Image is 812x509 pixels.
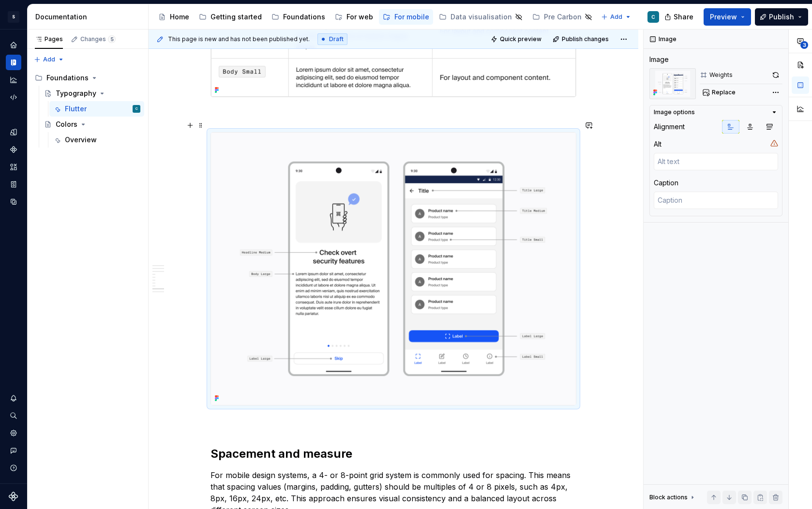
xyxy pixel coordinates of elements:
button: Publish [755,8,808,26]
span: 5 [108,35,116,43]
button: Notifications [6,390,21,406]
div: Overview [65,135,97,145]
div: Foundations [31,70,144,86]
a: For mobile [379,9,433,25]
div: Home [170,12,189,22]
div: Alignment [654,122,685,132]
a: For web [331,9,377,25]
button: Contact support [6,443,21,458]
div: Page tree [154,7,596,27]
div: Alt [654,139,662,149]
div: Foundations [283,12,325,22]
span: This page is new and has not been published yet. [168,35,310,43]
a: Data sources [6,194,21,210]
span: Quick preview [500,35,541,43]
div: Pages [35,35,63,43]
a: Colors [40,117,144,132]
h2: Spacement and measure [211,446,576,462]
button: Replace [700,86,740,99]
div: C [135,104,138,114]
span: Publish changes [562,35,609,43]
a: Code automation [6,90,21,105]
a: Assets [6,159,21,175]
a: Analytics [6,72,21,88]
button: Search ⌘K [6,408,21,423]
button: Add [598,10,634,24]
a: Foundations [268,9,329,25]
div: S [8,11,19,23]
button: Publish changes [550,32,613,46]
button: Quick preview [488,32,546,46]
div: Pre Carbon [544,12,582,22]
img: 4b616445-42c2-4624-a2f0-7a19e8dc9abb.png [649,68,696,99]
span: Add [610,13,622,21]
button: Image options [654,108,778,116]
svg: Supernova Logo [9,492,18,501]
a: Getting started [195,9,266,25]
div: For web [346,12,373,22]
div: Getting started [211,12,262,22]
div: Documentation [35,12,144,22]
a: Data visualisation [435,9,526,25]
div: Data visualisation [451,12,512,22]
button: Add [31,53,67,66]
img: 4b616445-42c2-4624-a2f0-7a19e8dc9abb.png [211,133,576,405]
a: Components [6,142,21,157]
div: Block actions [649,491,696,504]
span: Draft [329,35,344,43]
a: FlutterC [49,101,144,117]
div: Image [649,55,669,64]
div: Typography [56,89,96,98]
a: Typography [40,86,144,101]
button: Share [660,8,700,26]
div: Colors [56,120,77,129]
button: Preview [704,8,751,26]
a: Design tokens [6,124,21,140]
div: Page tree [31,70,144,148]
div: Weights [709,71,733,79]
a: Documentation [6,55,21,70]
div: Flutter [65,104,87,114]
a: Storybook stories [6,177,21,192]
a: Overview [49,132,144,148]
div: Foundations [46,73,89,83]
a: Home [154,9,193,25]
div: Changes [80,35,116,43]
a: Home [6,37,21,53]
a: Settings [6,425,21,441]
div: For mobile [394,12,429,22]
span: Publish [769,12,794,22]
span: Preview [710,12,737,22]
span: Replace [712,89,736,96]
span: Add [43,56,55,63]
span: Share [674,12,693,22]
div: Image options [654,108,695,116]
span: 3 [800,41,808,49]
a: Pre Carbon [528,9,596,25]
div: Caption [654,178,678,188]
div: C [651,13,655,21]
button: S [2,6,25,27]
